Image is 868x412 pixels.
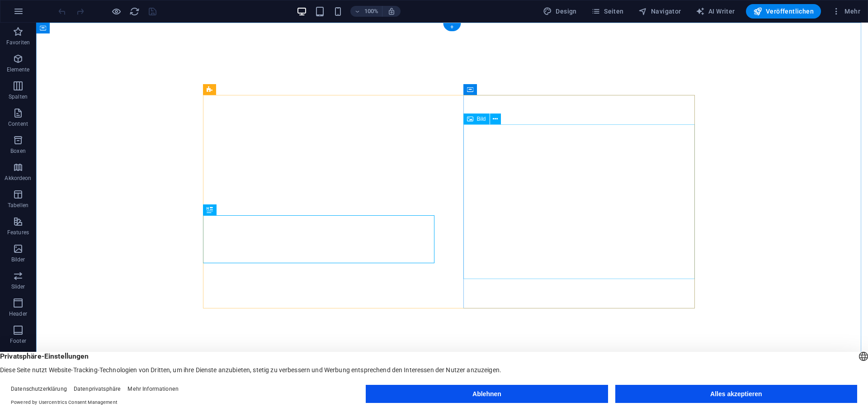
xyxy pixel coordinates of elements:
[9,93,28,100] p: Spalten
[746,4,821,19] button: Veröffentlichen
[696,7,735,16] span: AI Writer
[129,6,140,17] i: Seite neu laden
[638,7,681,16] span: Navigator
[692,4,739,19] button: AI Writer
[8,202,28,209] p: Tabellen
[7,66,30,73] p: Elemente
[364,6,378,17] h6: 100%
[477,116,486,122] span: Bild
[11,256,25,263] p: Bilder
[387,7,396,15] i: Bei Größenänderung Zoomstufe automatisch an das gewählte Gerät anpassen.
[588,4,627,19] button: Seiten
[111,6,122,17] button: Klicke hier, um den Vorschau-Modus zu verlassen
[443,23,461,31] div: +
[591,7,624,16] span: Seiten
[828,4,864,19] button: Mehr
[11,283,25,290] p: Slider
[7,229,29,236] p: Features
[539,4,580,19] div: Design (Strg+Alt+Y)
[350,6,382,17] button: 100%
[10,337,26,345] p: Footer
[635,4,685,19] button: Navigator
[539,4,580,19] button: Design
[6,39,30,46] p: Favoriten
[5,175,31,182] p: Akkordeon
[10,147,26,155] p: Boxen
[8,120,28,128] p: Content
[753,7,814,16] span: Veröffentlichen
[9,310,27,317] p: Header
[832,7,860,16] span: Mehr
[129,6,140,17] button: reload
[543,7,577,16] span: Design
